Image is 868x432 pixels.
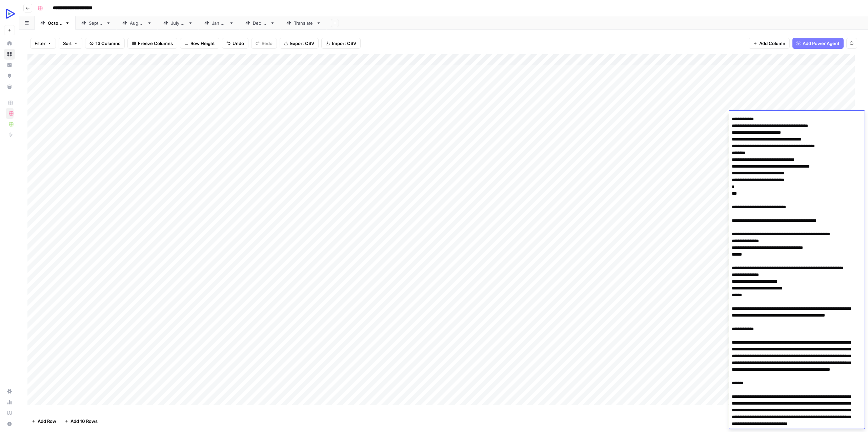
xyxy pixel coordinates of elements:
[171,20,185,26] div: [DATE]
[233,40,244,47] span: Undo
[76,16,117,30] a: [DATE]
[280,38,319,49] button: Export CSV
[130,20,144,26] div: [DATE]
[4,5,15,22] button: Workspace: OpenReplay
[759,40,785,47] span: Add Column
[70,418,98,425] span: Add 10 Rows
[240,16,281,30] a: [DATE]
[4,81,15,92] a: Your Data
[222,38,248,49] button: Undo
[4,386,15,397] a: Settings
[4,8,16,20] img: OpenReplay Logo
[4,49,15,60] a: Browse
[290,40,314,47] span: Export CSV
[4,60,15,70] a: Insights
[262,40,272,47] span: Redo
[251,38,277,49] button: Redo
[89,20,103,26] div: [DATE]
[30,38,56,49] button: Filter
[199,16,240,30] a: [DATE]
[85,38,125,49] button: 13 Columns
[332,40,356,47] span: Import CSV
[127,38,177,49] button: Freeze Columns
[4,408,15,418] a: Learning Hub
[4,418,15,429] button: Help + Support
[321,38,361,49] button: Import CSV
[138,40,173,47] span: Freeze Columns
[4,38,15,49] a: Home
[281,16,327,30] a: Translate
[60,416,102,427] button: Add 10 Rows
[4,70,15,81] a: Opportunities
[96,40,120,47] span: 13 Columns
[190,40,215,47] span: Row Height
[803,40,840,47] span: Add Power Agent
[63,40,72,47] span: Sort
[4,397,15,408] a: Usage
[35,40,45,47] span: Filter
[117,16,158,30] a: [DATE]
[38,418,56,425] span: Add Row
[59,38,82,49] button: Sort
[158,16,199,30] a: [DATE]
[35,16,76,30] a: [DATE]
[792,38,844,49] button: Add Power Agent
[27,416,60,427] button: Add Row
[253,20,267,26] div: [DATE]
[749,38,790,49] button: Add Column
[48,20,62,26] div: [DATE]
[212,20,226,26] div: [DATE]
[294,20,314,26] div: Translate
[180,38,219,49] button: Row Height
